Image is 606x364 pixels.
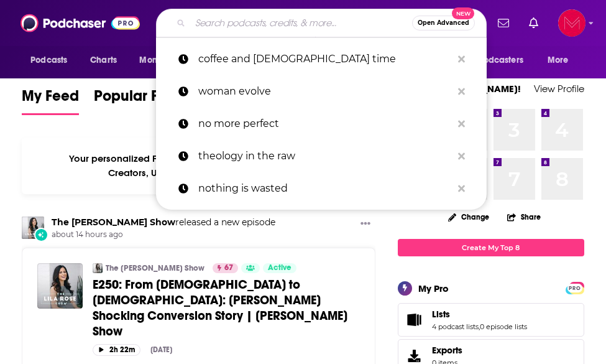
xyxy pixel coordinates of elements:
a: Charts [82,49,124,72]
span: Exports [432,345,462,356]
div: [DATE] [150,345,172,354]
div: Search podcasts, credits, & more... [156,9,487,37]
span: More [548,52,569,69]
button: open menu [22,49,83,72]
span: about 14 hours ago [52,230,275,240]
a: Popular Feed [94,86,185,115]
button: 2h 22m [93,344,140,356]
span: 67 [224,262,233,274]
span: Monitoring [139,52,183,69]
a: 67 [213,263,238,273]
button: open menu [456,49,541,72]
span: New [452,7,474,19]
h3: released a new episode [52,217,275,228]
a: My Feed [22,86,79,115]
span: Active [268,262,292,274]
span: Open Advanced [418,20,469,26]
p: theology in the raw [198,140,452,172]
p: coffee and bible time [198,43,452,75]
a: Show notifications dropdown [524,12,543,34]
a: Create My Top 8 [398,239,584,256]
a: The [PERSON_NAME] Show [106,263,204,273]
span: E250: From [DEMOGRAPHIC_DATA] to [DEMOGRAPHIC_DATA]: [PERSON_NAME] Shocking Conversion Story | [P... [93,277,347,339]
img: User Profile [558,9,585,37]
a: Lists [402,311,427,329]
a: coffee and [DEMOGRAPHIC_DATA] time [156,43,487,75]
span: Lists [432,309,450,320]
div: My Pro [418,282,449,294]
span: Lists [398,303,584,337]
p: woman evolve [198,75,452,108]
button: open menu [131,49,200,72]
span: Popular Feed [94,86,185,113]
img: Podchaser - Follow, Share and Rate Podcasts [21,11,140,35]
a: View Profile [534,83,584,95]
img: The Lila Rose Show [22,217,44,239]
a: PRO [567,282,582,292]
span: My Feed [22,86,79,113]
p: no more perfect [198,108,452,140]
a: Active [263,263,296,273]
button: Change [441,209,497,225]
a: 0 episode lists [480,322,527,331]
input: Search podcasts, credits, & more... [190,13,412,33]
a: Show notifications dropdown [493,12,514,34]
span: Logged in as Pamelamcclure [558,9,585,37]
span: , [479,322,480,331]
a: nothing is wasted [156,172,487,205]
div: Your personalized Feed is curated based on the Podcasts, Creators, Users, and Lists that you Follow. [22,138,375,194]
span: PRO [567,284,582,293]
img: The Lila Rose Show [93,263,103,273]
p: nothing is wasted [198,172,452,205]
a: The Lila Rose Show [52,217,175,228]
span: Podcasts [30,52,67,69]
a: theology in the raw [156,140,487,172]
span: For Podcasters [464,52,523,69]
span: Charts [90,52,117,69]
div: New Episode [34,228,48,241]
img: E250: From Satanism to Christianity: Shayne Smith’s Shocking Conversion Story | Lila Rose Show [37,263,83,309]
button: Open AdvancedNew [412,16,475,30]
a: woman evolve [156,75,487,108]
a: E250: From [DEMOGRAPHIC_DATA] to [DEMOGRAPHIC_DATA]: [PERSON_NAME] Shocking Conversion Story | [P... [93,277,359,339]
button: Show profile menu [558,9,585,37]
a: 4 podcast lists [432,322,479,331]
button: Share [507,205,541,229]
a: no more perfect [156,108,487,140]
a: Lists [432,309,527,320]
button: open menu [539,49,584,72]
button: Show More Button [356,217,375,232]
